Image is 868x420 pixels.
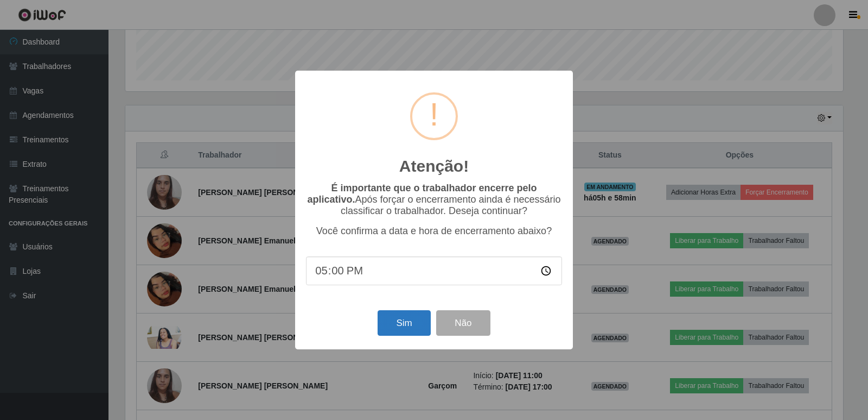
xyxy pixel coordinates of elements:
[306,225,562,237] p: Você confirma a data e hora de encerramento abaixo?
[436,310,490,336] button: Não
[306,183,562,217] p: Após forçar o encerramento ainda é necessário classificar o trabalhador. Deseja continuar?
[307,183,537,205] b: É importante que o trabalhador encerre pelo aplicativo.
[399,156,469,176] h2: Atenção!
[378,310,430,336] button: Sim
